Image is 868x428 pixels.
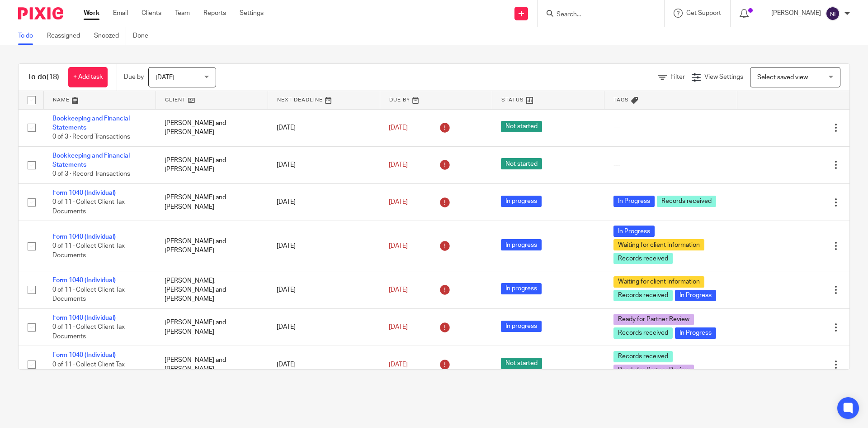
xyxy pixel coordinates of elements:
[142,9,161,18] a: Clients
[771,9,821,18] p: [PERSON_NAME]
[156,271,268,308] td: [PERSON_NAME], [PERSON_NAME] and [PERSON_NAME]
[501,239,542,250] span: In progress
[501,321,542,332] span: In progress
[268,183,380,221] td: [DATE]
[52,352,116,358] a: Form 1040 (Individual)
[156,308,268,346] td: [PERSON_NAME] and [PERSON_NAME]
[52,315,116,321] a: Form 1040 (Individual)
[613,123,728,132] div: ---
[613,365,694,376] span: Ready for Partner Review
[52,153,130,168] a: Bookkeeping and Financial Statements
[156,221,268,271] td: [PERSON_NAME] and [PERSON_NAME]
[613,276,704,288] span: Waiting for client information
[613,290,673,301] span: Records received
[240,9,264,18] a: Settings
[501,196,542,207] span: In progress
[675,290,716,301] span: In Progress
[52,134,130,140] span: 0 of 3 · Record Transactions
[52,190,116,196] a: Form 1040 (Individual)
[52,199,125,215] span: 0 of 11 · Collect Client Tax Documents
[613,314,694,325] span: Ready for Partner Review
[52,171,130,178] span: 0 of 3 · Record Transactions
[657,196,716,207] span: Records received
[613,196,655,207] span: In Progress
[203,9,226,18] a: Reports
[18,27,40,45] a: To do
[268,109,380,146] td: [DATE]
[613,97,629,102] span: Tags
[268,271,380,308] td: [DATE]
[47,73,59,81] span: (18)
[84,9,99,18] a: Work
[156,74,175,81] span: [DATE]
[268,346,380,383] td: [DATE]
[613,226,655,237] span: In Progress
[686,10,721,16] span: Get Support
[268,308,380,346] td: [DATE]
[389,125,408,131] span: [DATE]
[389,199,408,205] span: [DATE]
[156,183,268,221] td: [PERSON_NAME] and [PERSON_NAME]
[113,9,128,18] a: Email
[501,121,542,132] span: Not started
[28,72,59,82] h1: To do
[94,27,126,45] a: Snoozed
[613,351,673,362] span: Records received
[52,243,125,259] span: 0 of 11 · Collect Client Tax Documents
[52,287,125,303] span: 0 of 11 · Collect Client Tax Documents
[124,72,144,82] p: Due by
[156,346,268,383] td: [PERSON_NAME] and [PERSON_NAME]
[68,67,108,87] a: + Add task
[52,234,116,240] a: Form 1040 (Individual)
[613,239,704,250] span: Waiting for client information
[501,158,542,169] span: Not started
[613,253,673,264] span: Records received
[133,27,155,45] a: Done
[389,162,408,168] span: [DATE]
[268,146,380,183] td: [DATE]
[156,146,268,183] td: [PERSON_NAME] and [PERSON_NAME]
[826,6,840,21] img: svg%3E
[389,243,408,249] span: [DATE]
[613,160,728,169] div: ---
[757,74,808,81] span: Select saved view
[556,11,637,19] input: Search
[613,327,673,339] span: Records received
[501,358,542,369] span: Not started
[389,324,408,330] span: [DATE]
[52,277,116,284] a: Form 1040 (Individual)
[704,74,743,80] span: View Settings
[52,115,130,131] a: Bookkeeping and Financial Statements
[389,287,408,293] span: [DATE]
[389,361,408,368] span: [DATE]
[52,324,125,340] span: 0 of 11 · Collect Client Tax Documents
[156,109,268,146] td: [PERSON_NAME] and [PERSON_NAME]
[501,283,542,294] span: In progress
[52,361,125,377] span: 0 of 11 · Collect Client Tax Documents
[670,74,685,80] span: Filter
[175,9,190,18] a: Team
[675,327,716,339] span: In Progress
[47,27,87,45] a: Reassigned
[268,221,380,271] td: [DATE]
[18,7,63,19] img: Pixie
